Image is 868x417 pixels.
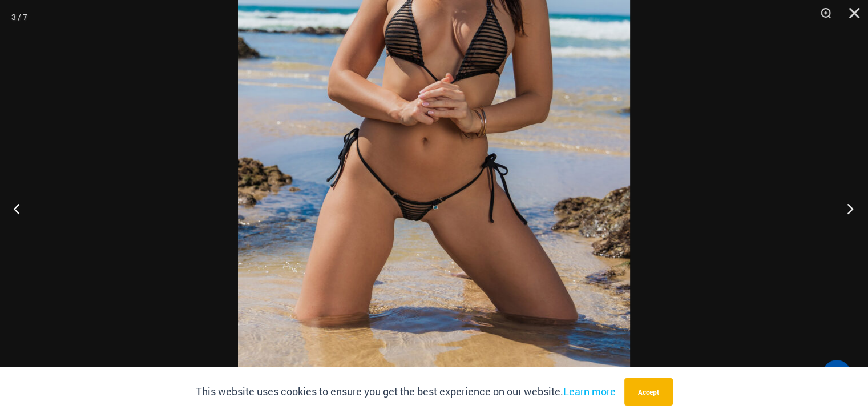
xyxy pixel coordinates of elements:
p: This website uses cookies to ensure you get the best experience on our website. [196,383,616,400]
div: 3 / 7 [11,9,27,26]
button: Accept [624,378,673,406]
button: Next [825,180,868,237]
a: Learn more [563,384,616,398]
